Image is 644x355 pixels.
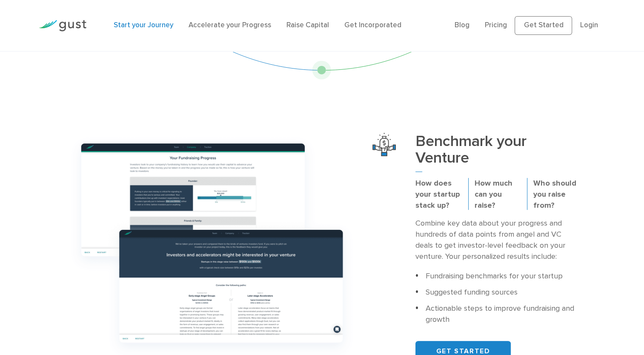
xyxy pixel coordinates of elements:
h3: Benchmark your Venture [415,133,580,172]
a: Login [580,21,598,29]
a: Start your Journey [114,21,173,29]
img: Gust Logo [39,20,86,31]
p: Who should you raise from? [533,178,580,211]
li: Suggested funding sources [415,287,580,298]
img: Benchmark Your Venture [372,133,396,156]
p: How does your startup stack up? [415,178,462,211]
a: Blog [455,21,469,29]
p: How much can you raise? [475,178,521,211]
li: Fundraising benchmarks for your startup [415,271,580,282]
a: Get Started [515,16,572,35]
a: Raise Capital [286,21,329,29]
p: Combine key data about your progress and hundreds of data points from angel and VC deals to get i... [415,218,580,262]
a: Pricing [485,21,507,29]
a: Get Incorporated [344,21,401,29]
a: Accelerate your Progress [189,21,271,29]
li: Actionable steps to improve fundraising and growth [415,303,580,325]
